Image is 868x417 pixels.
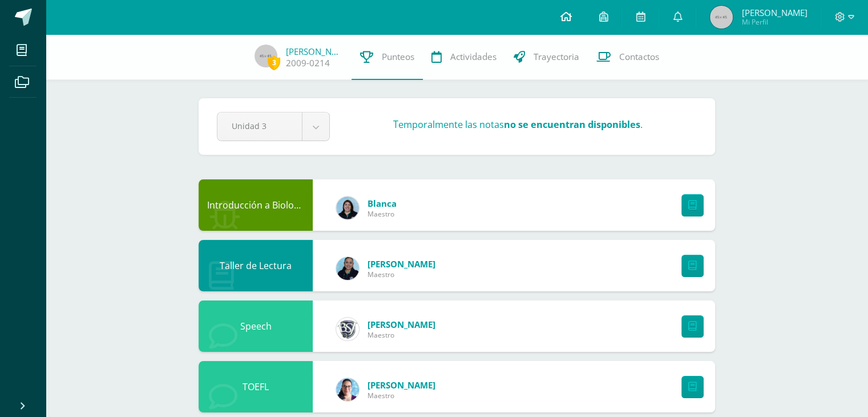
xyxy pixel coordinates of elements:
span: Mi Perfil [741,17,807,27]
span: Punteos [382,51,414,63]
img: 9587b11a6988a136ca9b298a8eab0d3f.png [336,257,359,280]
a: Actividades [423,34,505,80]
a: [PERSON_NAME] [368,379,435,391]
img: 7cb5e0464c0e7abafaf249efbb3b1bec.png [336,378,359,401]
a: 2009-0214 [286,57,330,69]
h3: Temporalmente las notas . [393,118,643,131]
img: cf0f0e80ae19a2adee6cb261b32f5f36.png [336,318,359,340]
a: Trayectoria [505,34,588,80]
span: Actividades [450,51,496,63]
div: Speech [199,300,313,352]
div: TOEFL [199,361,313,412]
span: 3 [268,55,280,70]
a: Contactos [588,34,668,80]
img: 6df1b4a1ab8e0111982930b53d21c0fa.png [336,197,359,219]
span: Maestro [368,330,435,340]
span: Maestro [368,391,435,400]
div: Taller de Lectura [199,240,313,291]
div: Introducción a Biología [199,179,313,231]
span: [PERSON_NAME] [741,7,807,18]
img: 45x45 [710,6,733,29]
a: Punteos [352,34,423,80]
a: [PERSON_NAME] [368,258,435,270]
a: [PERSON_NAME] [368,319,435,330]
a: Unidad 3 [217,113,329,141]
a: Blanca [368,198,397,209]
span: Maestro [368,209,397,219]
img: 45x45 [255,45,277,67]
a: [PERSON_NAME] [286,46,343,57]
span: Maestro [368,270,435,279]
strong: no se encuentran disponibles [504,118,640,131]
span: Trayectoria [534,51,579,63]
span: Contactos [619,51,659,63]
span: Unidad 3 [232,113,288,139]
